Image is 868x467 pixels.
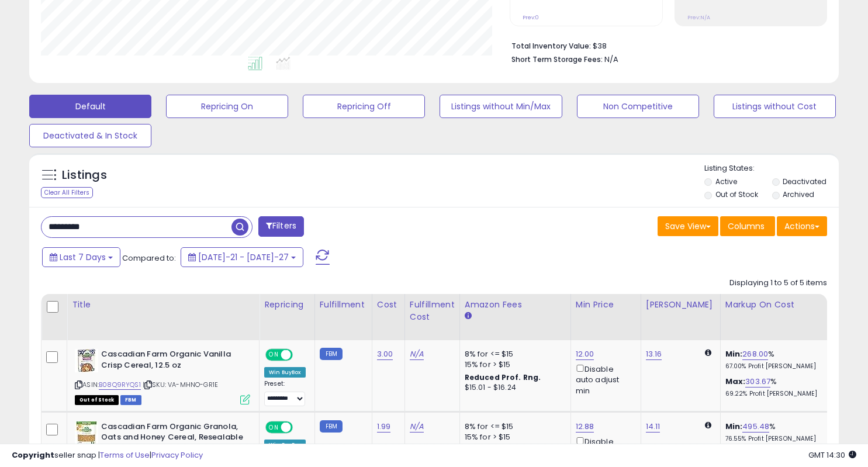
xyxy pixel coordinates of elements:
[646,299,715,311] div: [PERSON_NAME]
[725,348,743,359] b: Min:
[100,449,150,461] a: Terms of Use
[29,95,151,118] button: Default
[725,299,826,311] div: Markup on Cost
[511,54,603,64] b: Short Term Storage Fees:
[122,252,176,264] span: Compared to:
[783,177,826,186] label: Deactivated
[320,348,343,360] small: FBM
[465,372,541,382] b: Reduced Prof. Rng.
[320,420,343,433] small: FBM
[377,348,393,360] a: 3.00
[783,189,814,199] label: Archived
[377,421,391,433] a: 1.99
[258,216,304,237] button: Filters
[166,95,288,118] button: Repricing On
[72,299,254,311] div: Title
[646,421,660,433] a: 14.11
[465,383,562,393] div: $15.01 - $16.24
[658,216,718,236] button: Save View
[75,421,98,445] img: 511P2d7zPdL._SL40_.jpg
[12,449,54,461] strong: Copyright
[777,216,827,236] button: Actions
[12,450,203,461] div: seller snap | |
[377,299,400,311] div: Cost
[60,251,106,263] span: Last 7 Days
[440,95,562,118] button: Listings without Min/Max
[120,395,141,405] span: FBM
[704,163,839,174] p: Listing States:
[725,349,822,371] div: %
[725,376,746,387] b: Max:
[143,380,218,389] span: | SKU: VA-MHNO-GR1E
[742,348,768,360] a: 268.00
[75,349,98,372] img: 51mbDgjuh7L._SL40_.jpg
[687,14,710,21] small: Prev: N/A
[465,349,562,359] div: 8% for <= $15
[576,348,594,360] a: 12.00
[410,348,424,360] a: N/A
[267,350,281,360] span: ON
[742,421,769,433] a: 495.48
[101,421,243,457] b: Cascadian Farm Organic Granola, Oats and Honey Cereal, Resealable Pouch, Family Size, 22 oz
[511,38,818,52] li: $38
[42,247,120,267] button: Last 7 Days
[728,220,765,232] span: Columns
[198,251,289,263] span: [DATE]-21 - [DATE]-27
[291,350,310,360] span: OFF
[291,422,310,432] span: OFF
[465,432,562,442] div: 15% for > $15
[576,421,594,433] a: 12.88
[101,349,243,373] b: Cascadian Farm Organic Vanilla Crisp Cereal, 12.5 oz
[646,348,662,360] a: 13.16
[41,187,93,198] div: Clear All Filters
[181,247,303,267] button: [DATE]-21 - [DATE]-27
[715,189,758,199] label: Out of Stock
[75,395,119,405] span: All listings that are currently out of stock and unavailable for purchase on Amazon
[604,54,618,65] span: N/A
[29,124,151,147] button: Deactivated & In Stock
[62,167,107,184] h5: Listings
[720,294,831,340] th: The percentage added to the cost of goods (COGS) that forms the calculator for Min & Max prices.
[99,380,141,390] a: B08Q9RYQS1
[577,95,699,118] button: Non Competitive
[720,216,775,236] button: Columns
[725,376,822,398] div: %
[75,349,250,403] div: ASIN:
[465,299,566,311] div: Amazon Fees
[264,367,306,378] div: Win BuyBox
[151,449,203,461] a: Privacy Policy
[714,95,836,118] button: Listings without Cost
[576,299,636,311] div: Min Price
[267,422,281,432] span: ON
[808,449,856,461] span: 2025-08-15 14:30 GMT
[523,14,539,21] small: Prev: 0
[729,278,827,289] div: Displaying 1 to 5 of 5 items
[465,421,562,432] div: 8% for <= $15
[303,95,425,118] button: Repricing Off
[725,421,743,432] b: Min:
[576,362,632,396] div: Disable auto adjust min
[264,299,310,311] div: Repricing
[410,299,455,323] div: Fulfillment Cost
[725,362,822,371] p: 67.00% Profit [PERSON_NAME]
[725,390,822,398] p: 69.22% Profit [PERSON_NAME]
[320,299,367,311] div: Fulfillment
[465,311,472,321] small: Amazon Fees.
[465,359,562,370] div: 15% for > $15
[715,177,737,186] label: Active
[511,41,591,51] b: Total Inventory Value:
[745,376,770,388] a: 303.67
[264,380,306,406] div: Preset:
[410,421,424,433] a: N/A
[725,421,822,443] div: %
